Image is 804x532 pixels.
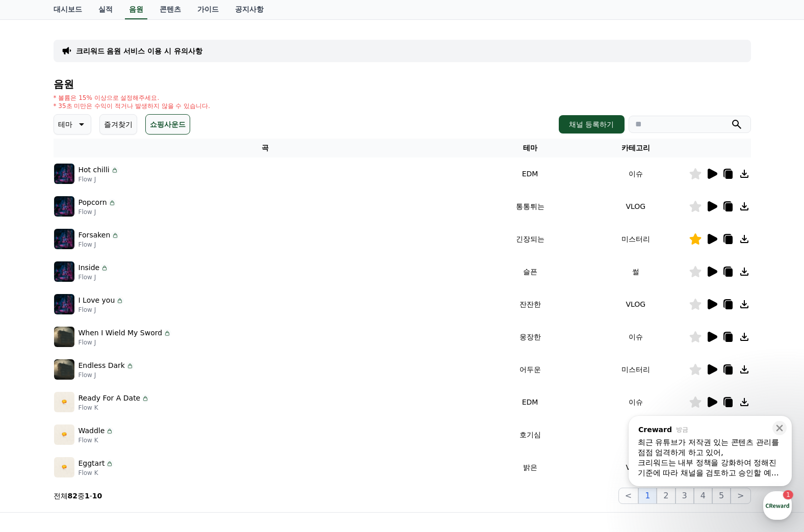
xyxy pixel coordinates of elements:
[583,418,688,451] td: 유머
[79,458,105,469] p: Eggtart
[79,393,141,404] p: Ready For A Date
[583,255,688,288] td: 썰
[33,189,58,197] div: Creward
[54,424,74,445] img: music
[19,11,23,19] span: 1
[583,353,688,386] td: 미스터리
[68,492,77,500] strong: 82
[139,113,187,123] div: 네 감사합니다
[56,17,141,25] div: 몇 분 내 답변 받으실 수 있어요
[638,488,657,504] button: 1
[145,114,190,135] button: 쇼핑사운드
[54,229,74,249] img: music
[712,488,731,504] button: 5
[477,157,583,190] td: EDM
[477,139,583,157] th: 테마
[559,115,624,134] button: 채널 등록하기
[79,230,111,241] p: Forsaken
[85,492,90,500] strong: 1
[583,321,688,353] td: 이슈
[34,62,168,72] div: 안녕하세요.
[54,359,74,380] img: music
[583,386,688,418] td: 이슈
[477,321,583,353] td: 웅장한
[34,203,168,223] div: 최근 유튜브가 저작권 있는 콘텐츠 관리를 점점 엄격하게 하고 있어,
[79,306,124,314] p: Flow J
[56,6,94,17] div: Creward
[79,197,107,208] p: Popcorn
[79,175,119,183] p: Flow J
[676,488,694,504] button: 3
[79,371,134,379] p: Flow J
[33,48,58,56] div: Creward
[79,338,172,347] p: Flow J
[79,360,125,371] p: Endless Dark
[34,254,168,284] div: 신규 채널의 경우, 채널의 방향성을 확인할 수 있도록 2~3개의 콘텐츠를 먼저 업로드한 후 신청해 주시면 됩니다.
[583,451,688,484] td: VLOG
[54,261,74,282] img: music
[477,223,583,255] td: 긴장되는
[477,255,583,288] td: 슬픈
[79,469,114,477] p: Flow K
[79,273,109,281] p: Flow J
[54,294,74,314] img: music
[618,488,638,504] button: <
[694,488,712,504] button: 4
[477,288,583,321] td: 잔잔한
[79,262,100,273] p: Inside
[79,241,120,249] p: Flow J
[657,488,675,504] button: 2
[54,114,91,135] button: 테마
[477,386,583,418] td: EDM
[79,436,114,444] p: Flow K
[5,5,32,25] button: 1
[477,451,583,484] td: 밝은
[583,223,688,255] td: 미스터리
[79,295,115,306] p: I Love you
[52,144,187,174] div: 제가 다른 채널을 하나 더 등록하려 하는데 신규채널은 영상 몇개를 올려야 승인 가능할까요?
[76,46,202,56] a: 크리워드 음원 서비스 이용 시 유의사항
[99,114,137,135] button: 즐겨찾기
[477,190,583,223] td: 통통튀는
[34,72,168,93] div: 인증코드는 채널승인 후 삭제하셔도 됩니다.
[54,392,74,412] img: music
[54,139,477,157] th: 곡
[54,78,751,90] h4: 음원
[583,139,688,157] th: 카테고리
[731,488,750,504] button: >
[58,117,72,131] p: 테마
[79,165,110,175] p: Hot chilli
[34,223,168,254] div: 크리워드는 내부 정책을 강화하여 정해진 기준에 따라 채널을 검토하고 승인할 예정입니다.
[54,164,74,184] img: music
[92,492,102,500] strong: 10
[583,190,688,223] td: VLOG
[54,102,211,110] p: * 35초 미만은 수익이 적거나 발생하지 않을 수 있습니다.
[79,404,150,412] p: Flow K
[477,353,583,386] td: 어두운
[54,94,211,102] p: * 볼륨은 15% 이상으로 설정해주세요.
[54,457,74,477] img: music
[79,425,105,436] p: Waddle
[583,288,688,321] td: VLOG
[54,491,102,501] p: 전체 중 -
[583,157,688,190] td: 이슈
[79,208,116,216] p: Flow J
[477,418,583,451] td: 호기심
[54,327,74,347] img: music
[79,328,163,338] p: When I Wield My Sword
[54,196,74,217] img: music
